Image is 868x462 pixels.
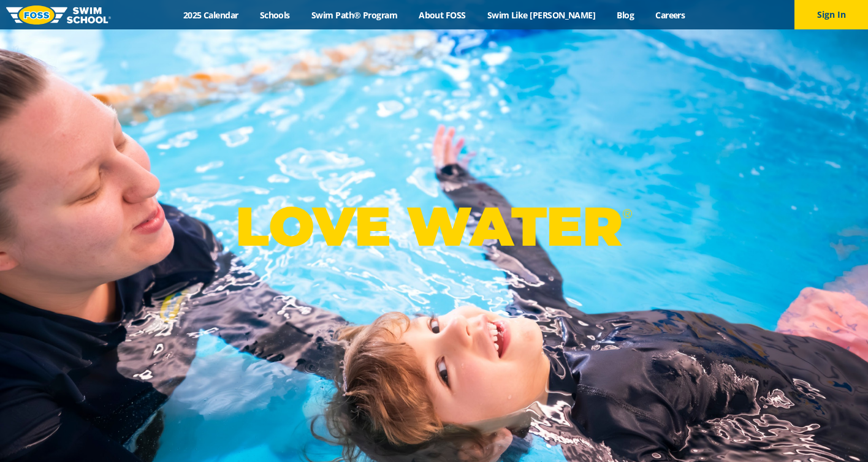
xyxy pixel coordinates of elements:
[408,9,477,21] a: About FOSS
[606,9,645,21] a: Blog
[6,6,111,25] img: FOSS Swim School Logo
[249,9,300,21] a: Schools
[235,194,632,259] p: LOVE WATER
[645,9,696,21] a: Careers
[622,206,632,221] sup: ®
[172,9,249,21] a: 2025 Calendar
[300,9,408,21] a: Swim Path® Program
[476,9,606,21] a: Swim Like [PERSON_NAME]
